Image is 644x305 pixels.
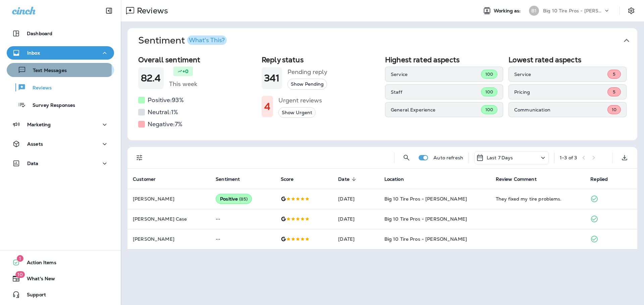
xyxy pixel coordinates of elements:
[543,8,603,13] p: Big 10 Tire Pros - [PERSON_NAME]
[189,37,225,43] div: What's This?
[216,176,240,182] span: Sentiment
[187,35,227,45] button: What's This?
[138,35,227,46] h1: Sentiment
[133,176,164,182] span: Customer
[20,292,46,300] span: Support
[400,151,413,164] button: Search Reviews
[100,4,118,17] button: Collapse Sidebar
[338,176,350,182] span: Date
[27,50,40,56] p: Inbox
[7,27,114,40] button: Dashboard
[613,71,615,77] span: 5
[287,67,327,77] h5: Pending reply
[338,176,358,182] span: Date
[7,80,114,94] button: Reviews
[216,176,249,182] span: Sentiment
[278,107,316,118] button: Show Urgent
[278,95,322,106] h5: Urgent reviews
[590,176,616,182] span: Replied
[281,176,294,182] span: Score
[391,107,481,112] p: General Experience
[618,151,631,164] button: Export as CSV
[27,31,52,36] p: Dashboard
[7,137,114,151] button: Assets
[133,196,205,202] p: [PERSON_NAME]
[27,141,43,147] p: Assets
[169,79,197,89] h5: This week
[216,194,252,204] div: Positive
[7,256,114,269] button: 1Action Items
[127,53,637,140] div: SentimentWhat's This?
[7,157,114,170] button: Data
[264,73,279,84] h1: 341
[7,272,114,285] button: 10What's New
[133,151,146,164] button: Filters
[384,176,404,182] span: Location
[494,8,522,14] span: Working as:
[17,255,23,262] span: 1
[613,89,615,95] span: 5
[133,236,205,242] p: [PERSON_NAME]
[133,28,643,53] button: SentimentWhat's This?
[7,118,114,131] button: Marketing
[496,196,580,202] div: They fixed my tire problems.
[262,56,380,64] h2: Reply status
[148,107,178,118] h5: Neutral: 1 %
[138,56,256,64] h2: Overall sentiment
[148,119,182,130] h5: Negative: 7 %
[26,85,52,91] p: Reviews
[27,161,39,166] p: Data
[612,107,616,112] span: 10
[7,63,114,77] button: Text Messages
[496,176,537,182] span: Review Comment
[264,101,270,112] h1: 4
[210,229,275,249] td: --
[133,176,156,182] span: Customer
[333,229,379,249] td: [DATE]
[20,276,55,284] span: What's New
[384,236,467,242] span: Big 10 Tire Pros - [PERSON_NAME]
[508,56,627,64] h2: Lowest rated aspects
[514,89,607,95] p: Pricing
[333,189,379,209] td: [DATE]
[239,196,248,202] span: ( 85 )
[433,155,463,160] p: Auto refresh
[7,288,114,301] button: Support
[287,79,327,90] button: Show Pending
[391,89,481,95] p: Staff
[529,6,539,16] div: B1
[7,46,114,60] button: Inbox
[384,196,467,202] span: Big 10 Tire Pros - [PERSON_NAME]
[487,155,513,160] p: Last 7 Days
[333,209,379,229] td: [DATE]
[384,176,413,182] span: Location
[485,89,493,95] span: 100
[27,122,51,127] p: Marketing
[485,107,493,112] span: 100
[15,271,25,278] span: 10
[384,216,467,222] span: Big 10 Tire Pros - [PERSON_NAME]
[496,176,545,182] span: Review Comment
[133,216,205,222] p: [PERSON_NAME] Case
[210,209,275,229] td: --
[385,56,503,64] h2: Highest rated aspects
[20,260,56,268] span: Action Items
[514,107,607,112] p: Communication
[281,176,303,182] span: Score
[391,72,481,77] p: Service
[182,68,189,75] p: +0
[26,68,67,74] p: Text Messages
[485,71,493,77] span: 100
[7,98,114,112] button: Survey Responses
[134,6,168,16] p: Reviews
[141,73,161,84] h1: 82.4
[26,102,75,109] p: Survey Responses
[514,72,607,77] p: Service
[560,155,577,160] div: 1 - 3 of 3
[148,95,184,105] h5: Positive: 93 %
[625,5,637,17] button: Settings
[590,176,608,182] span: Replied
